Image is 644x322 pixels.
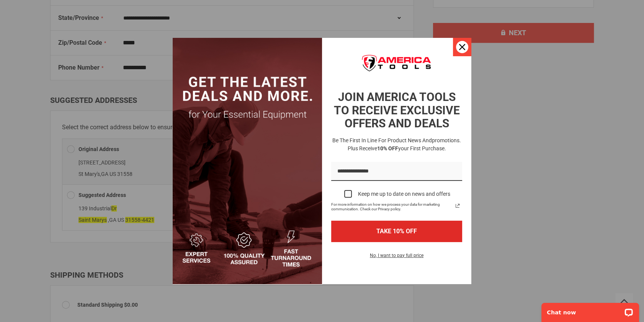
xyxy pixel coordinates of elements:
[330,137,464,153] h3: Be the first in line for product news and
[536,298,644,322] iframe: LiveChat chat widget
[453,38,471,56] button: Close
[331,221,462,242] button: TAKE 10% OFF
[453,201,462,210] a: Read our Privacy Policy
[364,251,430,264] button: No, I want to pay full price
[331,202,453,211] span: For more information on how we process your data for marketing communication. Check our Privacy p...
[377,145,398,151] strong: 10% OFF
[453,201,462,210] svg: link icon
[334,90,460,130] strong: JOIN AMERICA TOOLS TO RECEIVE EXCLUSIVE OFFERS AND DEALS
[331,162,462,181] input: Email field
[459,44,465,50] svg: close icon
[348,137,461,151] span: promotions. Plus receive your first purchase.
[358,191,450,197] div: Keep me up to date on news and offers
